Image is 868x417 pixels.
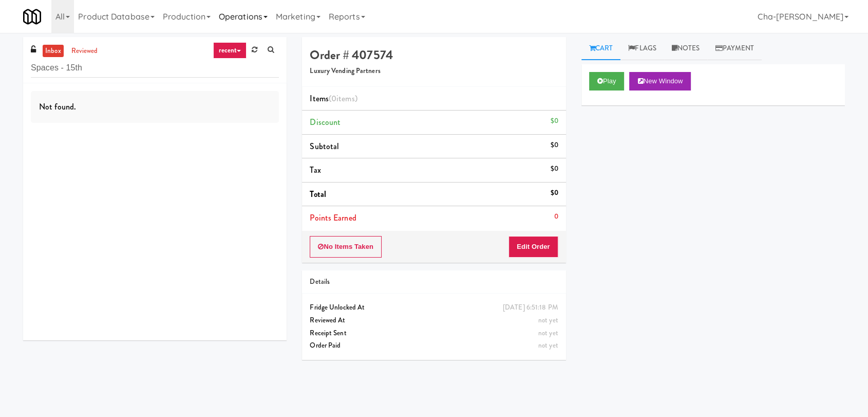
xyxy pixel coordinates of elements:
[39,101,76,113] span: Not found.
[538,340,558,350] span: not yet
[310,93,357,104] span: Items
[31,59,279,78] input: Search vision orders
[213,42,247,59] a: recent
[664,37,708,60] a: Notes
[589,72,625,90] button: Play
[550,115,558,128] div: $0
[310,164,320,176] span: Tax
[538,328,558,338] span: not yet
[508,236,558,258] button: Edit Order
[310,327,558,340] div: Receipt Sent
[43,45,64,58] a: inbox
[538,315,558,325] span: not yet
[23,8,41,26] img: Micromart
[554,210,558,223] div: 0
[310,188,326,200] span: Total
[69,45,101,58] a: reviewed
[310,140,339,152] span: Subtotal
[620,37,664,60] a: Flags
[707,37,762,60] a: Payment
[503,301,558,314] div: [DATE] 6:51:18 PM
[310,339,558,352] div: Order Paid
[581,37,621,60] a: Cart
[310,116,341,128] span: Discount
[310,276,558,288] div: Details
[629,72,691,90] button: New Window
[310,67,558,75] h5: Luxury Vending Partners
[336,93,355,104] ng-pluralize: items
[310,236,382,258] button: No Items Taken
[329,93,357,104] span: (0 )
[310,212,356,224] span: Points Earned
[310,314,558,327] div: Reviewed At
[550,162,558,175] div: $0
[550,187,558,200] div: $0
[310,301,558,314] div: Fridge Unlocked At
[550,139,558,152] div: $0
[310,48,558,62] h4: Order # 407574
